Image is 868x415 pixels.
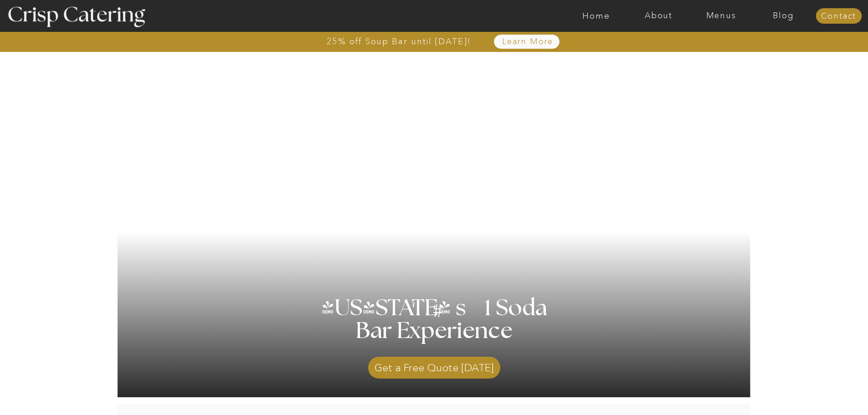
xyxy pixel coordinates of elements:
[413,302,465,328] h3: #
[565,11,627,20] a: Home
[690,11,752,20] a: Menus
[318,297,551,365] h1: [US_STATE] s 1 Soda Bar Experience
[294,37,504,46] a: 25% off Soup Bar until [DATE]!
[395,297,432,320] h3: '
[752,11,815,20] a: Blog
[627,11,690,20] a: About
[481,37,575,46] a: Learn More
[368,352,500,379] a: Get a Free Quote [DATE]
[795,369,868,415] iframe: podium webchat widget bubble
[816,12,862,21] a: Contact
